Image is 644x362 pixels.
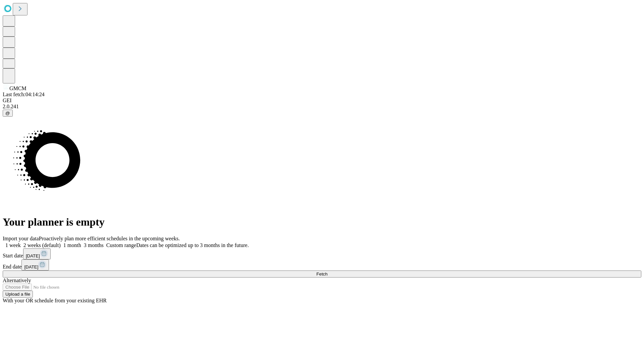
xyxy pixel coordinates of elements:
[3,216,641,228] h1: Your planner is empty
[136,242,249,248] span: Dates can be optimized up to 3 months in the future.
[21,259,49,270] button: [DATE]
[23,248,51,259] button: [DATE]
[3,92,45,97] span: Last fetch: 04:14:24
[24,264,38,269] span: [DATE]
[5,242,21,248] span: 1 week
[3,236,39,241] span: Import your data
[3,270,641,278] button: Fetch
[3,110,13,117] button: @
[3,104,641,110] div: 2.0.241
[23,242,61,248] span: 2 weeks (default)
[316,271,327,277] span: Fetch
[9,85,26,91] span: GMCM
[84,242,104,248] span: 3 months
[5,111,10,116] span: @
[3,98,641,104] div: GEI
[3,278,31,283] span: Alternatively
[3,259,641,270] div: End date
[39,236,180,241] span: Proactively plan more efficient schedules in the upcoming weeks.
[106,242,136,248] span: Custom range
[3,291,33,298] button: Upload a file
[26,253,40,258] span: [DATE]
[3,248,641,259] div: Start date
[3,298,107,303] span: With your OR schedule from your existing EHR
[63,242,81,248] span: 1 month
